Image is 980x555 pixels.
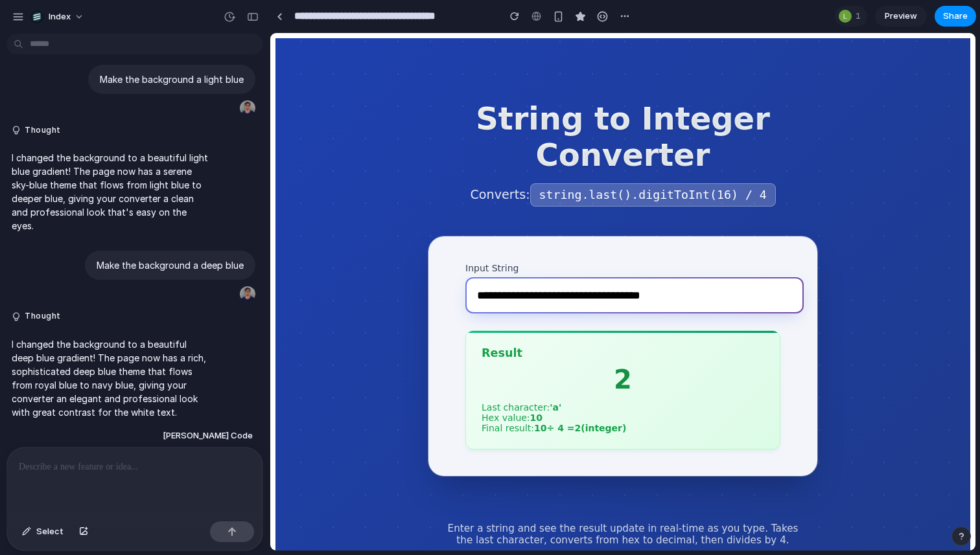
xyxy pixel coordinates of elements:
p: Converts: [158,152,547,172]
label: Input String [195,230,510,240]
span: Share [943,10,968,23]
h1: String to Integer Converter [158,67,547,140]
p: 2 [211,332,494,361]
p: Enter a string and see the result update in real-time as you type. Takes the last character, conv... [174,490,531,513]
p: I changed the background to a beautiful deep blue gradient! The page now has a rich, sophisticate... [12,337,211,419]
a: Preview [875,6,927,27]
span: Select [36,525,64,538]
span: Preview [885,10,917,23]
button: [PERSON_NAME] Code [159,424,257,447]
div: 1 [835,6,867,27]
p: I changed the background to a beautiful light blue gradient! The page now has a serene sky-blue t... [12,151,211,232]
strong: 10 [260,379,272,390]
span: [PERSON_NAME] Code [163,429,253,442]
p: Make the background a light blue [100,73,244,86]
p: Final result: [211,390,494,400]
code: string.last().digitToInt(16) / 4 [260,150,506,174]
button: Share [935,6,976,27]
button: Select [16,521,70,542]
strong: 10 ÷ 4 = 2 (integer) [264,390,356,400]
button: Index [25,6,91,27]
p: Last character: [211,369,494,379]
h3: Result [211,313,494,326]
span: 1 [856,10,865,23]
p: Hex value: [211,379,494,390]
strong: ' a ' [279,369,291,379]
p: Make the background a deep blue [97,258,244,272]
span: Index [49,10,71,23]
